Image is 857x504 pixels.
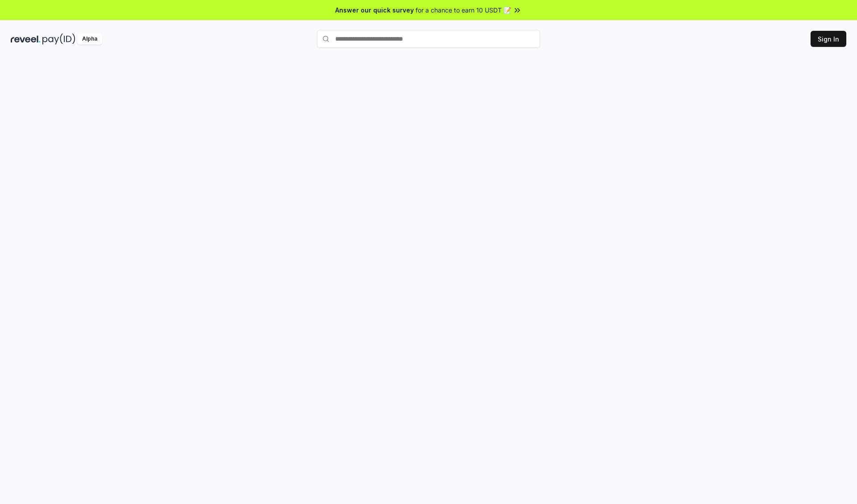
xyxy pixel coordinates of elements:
img: pay_id [42,33,75,45]
button: Sign In [811,31,846,47]
span: for a chance to earn 10 USDT 📝 [416,5,511,15]
img: reveel_dark [11,33,41,45]
span: Answer our quick survey [335,5,414,15]
div: Alpha [77,33,102,45]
